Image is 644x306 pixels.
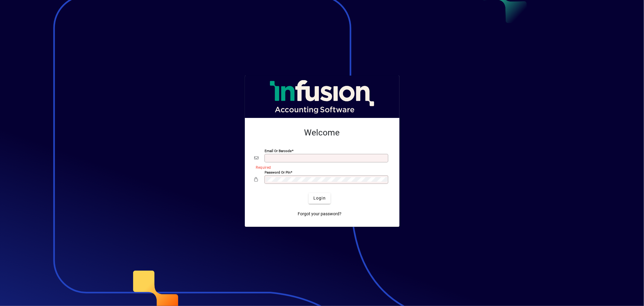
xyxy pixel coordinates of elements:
span: Login [313,195,326,201]
mat-label: Email or Barcode [265,148,292,153]
span: Forgot your password? [298,211,341,217]
mat-error: Required [256,164,385,170]
mat-label: Password or Pin [265,170,291,174]
h2: Welcome [255,128,390,138]
a: Forgot your password? [295,209,344,220]
button: Login [309,193,331,204]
